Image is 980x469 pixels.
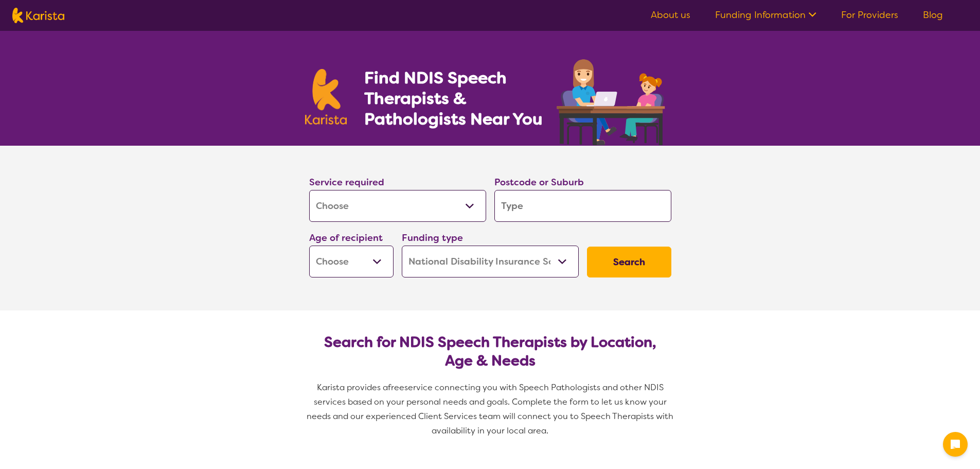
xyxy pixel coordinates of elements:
[364,67,555,129] h1: Find NDIS Speech Therapists & Pathologists Near You
[309,232,383,244] label: Age of recipient
[317,382,388,393] span: Karista provides a
[309,176,384,188] label: Service required
[388,382,404,393] span: free
[494,176,584,188] label: Postcode or Suburb
[307,382,675,436] span: service connecting you with Speech Pathologists and other NDIS services based on your personal ne...
[494,190,671,222] input: Type
[923,9,943,21] a: Blog
[715,9,816,21] a: Funding Information
[305,69,347,125] img: Karista logo
[841,9,898,21] a: For Providers
[402,232,463,244] label: Funding type
[651,9,690,21] a: About us
[548,56,675,146] img: speech-therapy
[317,333,663,370] h2: Search for NDIS Speech Therapists by Location, Age & Needs
[587,247,671,277] button: Search
[12,8,64,23] img: Karista logo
